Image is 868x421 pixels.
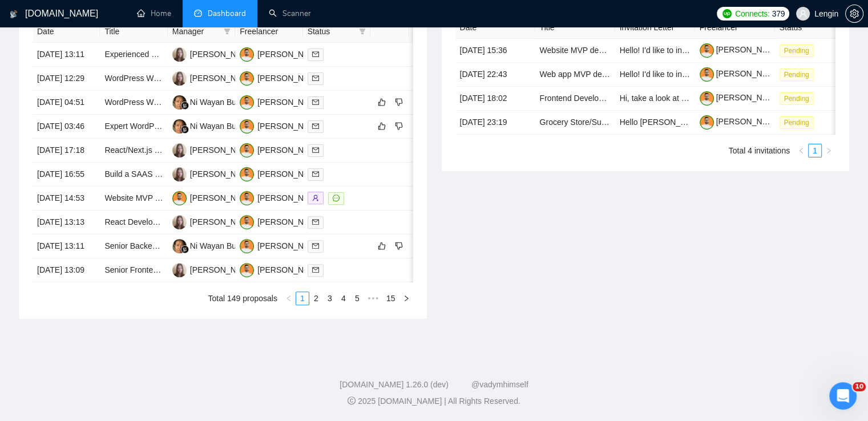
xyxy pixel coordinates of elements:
li: 1 [296,292,309,305]
img: TM [240,47,254,62]
span: Pending [780,92,814,105]
a: Expert WordPress Web Developer Needed [104,122,256,131]
a: NB[PERSON_NAME] [172,217,256,226]
span: filter [221,23,233,40]
a: [DOMAIN_NAME] 1.26.0 (dev) [340,380,449,389]
th: Manager [168,21,235,43]
img: c1NLmzrk-0pBZjOo1nLSJnOz0itNHKTdmMHAt8VIsLFzaWqqsJDJtcFyV3OYvrqgu3 [700,43,714,58]
td: [DATE] 12:29 [33,67,100,91]
a: TM[PERSON_NAME] [240,169,323,178]
td: React/Next.js Frontend Updates & AWS Deployment with Domain Setup [100,139,167,163]
span: mail [312,99,319,106]
div: [PERSON_NAME] [190,72,256,84]
th: Invitation Letter [615,17,695,39]
a: React Developer for Instagram-Style Travel Booking Platform [104,217,321,226]
li: 2 [309,292,323,305]
li: 1 [808,144,822,157]
a: setting [845,9,863,18]
td: WordPress Website Development with Elementor or Divi [100,91,167,115]
td: [DATE] 13:11 [33,234,100,258]
img: gigradar-bm.png [181,245,189,253]
a: Pending [780,46,818,55]
li: Previous Page [794,144,808,157]
a: TM[PERSON_NAME] [240,265,323,274]
th: Status [775,17,855,39]
li: 3 [323,292,337,305]
a: 1 [296,292,309,305]
button: dislike [392,95,406,109]
a: TM[PERSON_NAME] [240,145,323,154]
th: Freelancer [695,17,775,39]
img: NB [172,143,187,157]
th: Title [535,17,615,39]
div: [PERSON_NAME] [257,144,323,156]
span: mail [312,171,319,177]
span: Dashboard [208,9,246,18]
div: [PERSON_NAME] [190,264,256,276]
img: NB [172,263,187,277]
td: [DATE] 18:02 [455,87,535,111]
img: gigradar-bm.png [181,126,189,133]
div: [PERSON_NAME] [257,96,323,108]
a: NWNi Wayan Budiarti [172,241,254,250]
span: mail [312,147,319,153]
a: Website MVP development in Webflow [540,46,677,55]
span: Manager [172,25,219,38]
div: [PERSON_NAME] [190,192,256,204]
div: Ni Wayan Budiarti [190,240,254,252]
span: ••• [364,292,382,305]
img: logo [10,5,18,23]
div: [PERSON_NAME] [257,48,323,60]
div: [PERSON_NAME] [190,144,256,156]
td: Senior Backend Developer Needed for TypeScript/Supabase Project [100,234,167,258]
div: [PERSON_NAME] [190,48,256,60]
button: right [399,292,413,305]
a: React/Next.js Frontend Updates & AWS Deployment with Domain Setup [104,145,360,155]
span: right [825,147,832,154]
img: c1NLmzrk-0pBZjOo1nLSJnOz0itNHKTdmMHAt8VIsLFzaWqqsJDJtcFyV3OYvrqgu3 [700,91,714,106]
td: [DATE] 23:19 [455,111,535,135]
span: mail [312,75,319,82]
span: mail [312,218,319,225]
img: TM [240,143,254,157]
img: TM [240,263,254,277]
span: Pending [780,116,814,129]
div: Ni Wayan Budiarti [190,120,254,132]
a: NB[PERSON_NAME] [172,265,256,274]
td: Experienced Wordpress Developer [100,43,167,67]
span: filter [224,28,231,35]
span: mail [312,266,319,273]
td: React Developer for Instagram-Style Travel Booking Platform [100,211,167,234]
span: message [333,195,340,201]
span: filter [359,28,366,35]
img: TM [240,95,254,110]
a: TM[PERSON_NAME] [240,217,323,226]
td: Website MVP development in Webflow [100,187,167,211]
a: @vadymhimself [471,380,528,389]
button: setting [845,5,863,23]
a: TM[PERSON_NAME] [240,193,323,202]
td: [DATE] 03:46 [33,115,100,139]
div: [PERSON_NAME] [190,168,256,180]
img: upwork-logo.png [722,9,732,18]
img: TM [240,191,254,205]
li: Next 5 Pages [364,292,382,305]
a: Frontend Developer (React/Next) [540,94,657,103]
a: 2 [310,292,322,305]
a: TM[PERSON_NAME] [240,49,323,58]
a: NWNi Wayan Budiarti [172,121,254,130]
span: mail [312,242,319,249]
div: Ni Wayan Budiarti [190,96,254,108]
th: Date [455,17,535,39]
span: user-add [312,195,319,201]
td: Senior Frontend Developer (React/TypeScript) Needed [100,258,167,282]
img: NB [172,167,187,181]
span: Pending [780,44,814,57]
a: TM[PERSON_NAME] [172,193,256,202]
td: [DATE] 17:18 [33,139,100,163]
button: dislike [392,239,406,253]
img: TM [240,239,254,253]
td: [DATE] 13:09 [33,258,100,282]
a: TM[PERSON_NAME] [240,121,323,130]
img: NB [172,71,187,86]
